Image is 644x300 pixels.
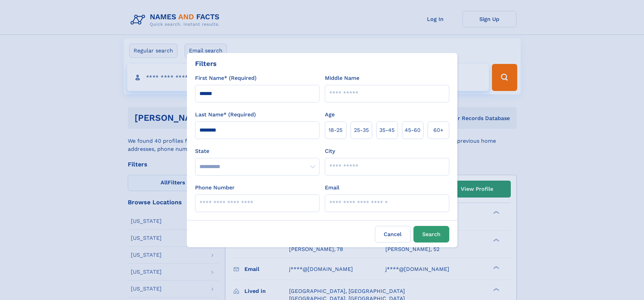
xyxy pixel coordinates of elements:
[325,184,339,192] label: Email
[413,226,449,243] button: Search
[379,126,395,134] span: 35‑45
[195,147,319,155] label: State
[354,126,369,134] span: 25‑35
[195,74,257,82] label: First Name* (Required)
[195,59,217,69] div: Filters
[375,226,411,243] label: Cancel
[433,126,444,134] span: 60+
[329,126,342,134] span: 18‑25
[325,147,335,155] label: City
[325,74,359,82] label: Middle Name
[325,111,335,119] label: Age
[195,184,235,192] label: Phone Number
[195,111,256,119] label: Last Name* (Required)
[405,126,421,134] span: 45‑60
